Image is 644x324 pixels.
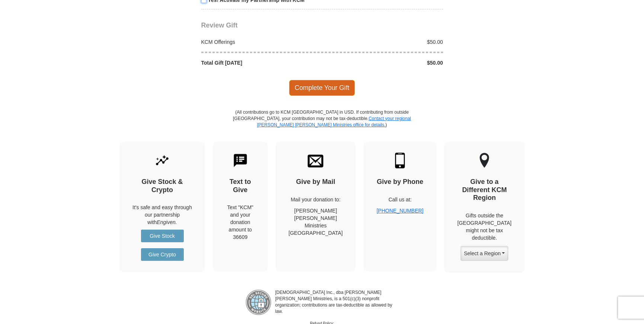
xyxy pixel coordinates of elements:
[479,153,490,168] img: other-region
[257,116,411,127] a: Contact your regional [PERSON_NAME] [PERSON_NAME] Ministries office for details.
[157,219,177,225] i: Engiven.
[322,59,447,67] div: $50.00
[322,38,447,46] div: $50.00
[226,178,255,194] h4: Text to Give
[201,22,238,29] span: Review Gift
[308,153,323,168] img: envelope.svg
[154,153,170,168] img: give-by-stock.svg
[141,248,184,261] a: Give Crypto
[233,109,411,142] p: (All contributions go to KCM [GEOGRAPHIC_DATA] in USD. If contributing from outside [GEOGRAPHIC_D...
[377,208,423,214] a: [PHONE_NUMBER]
[392,153,408,168] img: mobile.svg
[457,212,512,242] p: Gifts outside the [GEOGRAPHIC_DATA] might not be tax deductible.
[272,289,399,315] p: [DEMOGRAPHIC_DATA] Inc., dba [PERSON_NAME] [PERSON_NAME] Ministries, is a 501(c)(3) nonprofit org...
[246,289,272,315] img: refund-policy
[377,178,423,186] h4: Give by Phone
[197,59,322,67] div: Total Gift [DATE]
[289,207,343,237] p: [PERSON_NAME] [PERSON_NAME] Ministries [GEOGRAPHIC_DATA]
[457,178,512,202] h4: Give to a Different KCM Region
[377,196,423,203] p: Call us at:
[233,153,248,168] img: text-to-give.svg
[461,246,508,261] button: Select a Region
[197,38,322,46] div: KCM Offerings
[141,230,184,242] a: Give Stock
[132,178,192,194] h4: Give Stock & Crypto
[226,204,255,241] div: Text "KCM" and your donation amount to 36609
[289,196,343,203] p: Mail your donation to:
[289,178,343,186] h4: Give by Mail
[132,204,192,226] p: It's safe and easy through our partnership with
[289,80,355,95] span: Complete Your Gift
